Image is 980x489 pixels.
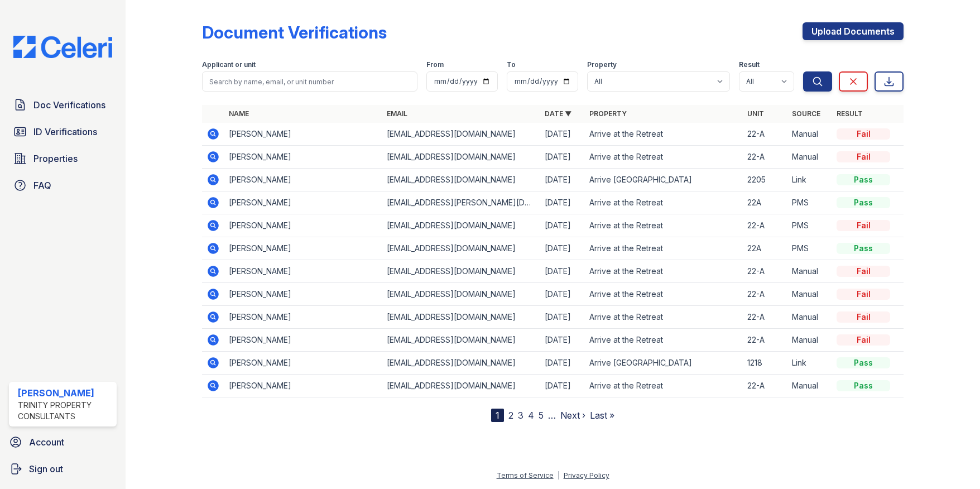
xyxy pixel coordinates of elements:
td: [EMAIL_ADDRESS][DOMAIN_NAME] [382,169,540,191]
td: [EMAIL_ADDRESS][DOMAIN_NAME] [382,375,540,397]
span: Properties [33,152,78,165]
td: [PERSON_NAME] [224,146,382,169]
td: Manual [787,306,832,329]
td: [PERSON_NAME] [224,191,382,214]
a: ID Verifications [9,121,117,143]
td: 22-A [743,214,787,237]
a: Result [837,109,863,118]
div: Fail [837,266,890,277]
td: [DATE] [540,146,585,169]
td: [PERSON_NAME] [224,329,382,352]
a: 5 [539,410,544,421]
td: [PERSON_NAME] [224,352,382,375]
div: Fail [837,220,890,231]
a: Sign out [4,458,121,480]
td: [PERSON_NAME] [224,306,382,329]
td: Manual [787,123,832,146]
td: 22-A [743,123,787,146]
div: Trinity Property Consultants [18,400,112,422]
td: PMS [787,237,832,260]
td: Arrive at the Retreat [585,306,743,329]
div: Pass [837,243,890,254]
td: [PERSON_NAME] [224,123,382,146]
td: 22-A [743,283,787,306]
a: Date ▼ [545,109,571,118]
td: Manual [787,260,832,283]
td: PMS [787,214,832,237]
label: To [507,60,516,69]
td: 22A [743,191,787,214]
div: Pass [837,197,890,208]
td: [DATE] [540,123,585,146]
td: 2205 [743,169,787,191]
div: Fail [837,334,890,346]
td: [DATE] [540,191,585,214]
div: Fail [837,151,890,162]
a: Doc Verifications [9,94,117,116]
td: [DATE] [540,237,585,260]
td: [EMAIL_ADDRESS][DOMAIN_NAME] [382,260,540,283]
td: [EMAIL_ADDRESS][DOMAIN_NAME] [382,123,540,146]
div: [PERSON_NAME] [18,386,112,400]
label: Property [587,60,617,69]
a: Account [4,431,121,453]
input: Search by name, email, or unit number [202,71,417,92]
td: [PERSON_NAME] [224,283,382,306]
span: Account [29,435,64,449]
a: FAQ [9,174,117,196]
a: 3 [518,410,523,421]
td: [DATE] [540,283,585,306]
div: 1 [491,409,504,422]
a: Name [229,109,249,118]
a: Privacy Policy [564,471,609,480]
td: Arrive at the Retreat [585,191,743,214]
div: Pass [837,357,890,368]
span: … [548,409,556,422]
td: [DATE] [540,260,585,283]
td: [DATE] [540,306,585,329]
td: Manual [787,283,832,306]
td: PMS [787,191,832,214]
span: ID Verifications [33,125,97,138]
td: Arrive at the Retreat [585,146,743,169]
td: [DATE] [540,329,585,352]
td: Manual [787,329,832,352]
div: Fail [837,128,890,140]
label: From [426,60,444,69]
td: Arrive [GEOGRAPHIC_DATA] [585,352,743,375]
td: 22-A [743,306,787,329]
td: [PERSON_NAME] [224,260,382,283]
td: 22A [743,237,787,260]
td: [PERSON_NAME] [224,214,382,237]
td: Arrive at the Retreat [585,214,743,237]
td: Arrive at the Retreat [585,123,743,146]
td: [EMAIL_ADDRESS][DOMAIN_NAME] [382,329,540,352]
a: Unit [747,109,764,118]
td: Link [787,352,832,375]
td: Manual [787,146,832,169]
div: Fail [837,311,890,323]
td: [EMAIL_ADDRESS][DOMAIN_NAME] [382,146,540,169]
a: Email [387,109,407,118]
td: [PERSON_NAME] [224,237,382,260]
label: Result [739,60,760,69]
td: [EMAIL_ADDRESS][DOMAIN_NAME] [382,214,540,237]
label: Applicant or unit [202,60,256,69]
a: Property [589,109,627,118]
td: [DATE] [540,169,585,191]
td: [DATE] [540,352,585,375]
td: 22-A [743,260,787,283]
td: Arrive [GEOGRAPHIC_DATA] [585,169,743,191]
td: [EMAIL_ADDRESS][PERSON_NAME][DOMAIN_NAME] [382,191,540,214]
span: FAQ [33,179,51,192]
td: [EMAIL_ADDRESS][DOMAIN_NAME] [382,237,540,260]
td: [EMAIL_ADDRESS][DOMAIN_NAME] [382,283,540,306]
div: Pass [837,380,890,391]
td: Manual [787,375,832,397]
a: 2 [508,410,513,421]
a: Properties [9,147,117,170]
td: 22-A [743,375,787,397]
div: | [558,471,560,480]
td: Arrive at the Retreat [585,237,743,260]
div: Document Verifications [202,22,387,42]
